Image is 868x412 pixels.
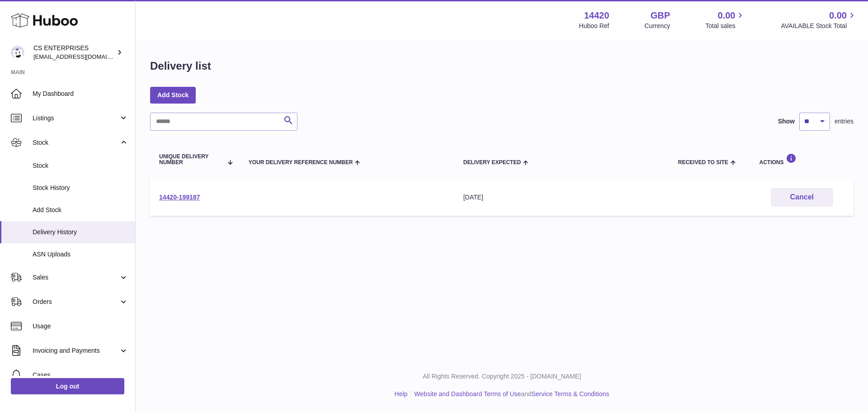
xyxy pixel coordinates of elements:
[411,390,609,398] li: and
[33,184,128,192] span: Stock History
[249,160,353,166] span: Your Delivery Reference Number
[33,44,115,61] div: CS ENTERPRISES
[395,390,408,398] a: Help
[771,188,833,207] button: Cancel
[33,114,119,123] span: Listings
[835,117,854,126] span: entries
[532,390,609,398] a: Service Terms & Conditions
[645,22,670,30] div: Currency
[33,53,133,60] span: [EMAIL_ADDRESS][DOMAIN_NAME]
[705,22,745,30] span: Total sales
[150,87,196,103] a: Add Stock
[33,273,119,282] span: Sales
[759,153,844,166] div: Actions
[584,9,609,22] strong: 14420
[33,371,128,379] span: Cases
[579,22,609,30] div: Huboo Ref
[150,59,211,73] h1: Delivery list
[159,194,200,201] a: 14420-199187
[33,90,128,98] span: My Dashboard
[33,298,119,306] span: Orders
[11,378,124,394] a: Log out
[781,9,857,30] a: 0.00 AVAILABLE Stock Total
[781,22,857,30] span: AVAILABLE Stock Total
[414,390,521,398] a: Website and Dashboard Terms of Use
[778,117,795,126] label: Show
[33,161,128,170] span: Stock
[463,160,521,166] span: Delivery Expected
[705,9,745,30] a: 0.00 Total sales
[678,160,728,166] span: Received to Site
[33,322,128,331] span: Usage
[33,228,128,237] span: Delivery History
[463,193,660,202] div: [DATE]
[11,46,24,59] img: internalAdmin-14420@internal.huboo.com
[718,9,736,22] span: 0.00
[159,154,222,166] span: Unique Delivery Number
[33,206,128,214] span: Add Stock
[829,9,847,22] span: 0.00
[33,346,119,355] span: Invoicing and Payments
[33,250,128,259] span: ASN Uploads
[33,138,119,147] span: Stock
[651,9,670,22] strong: GBP
[143,372,861,381] p: All Rights Reserved. Copyright 2025 - [DOMAIN_NAME]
